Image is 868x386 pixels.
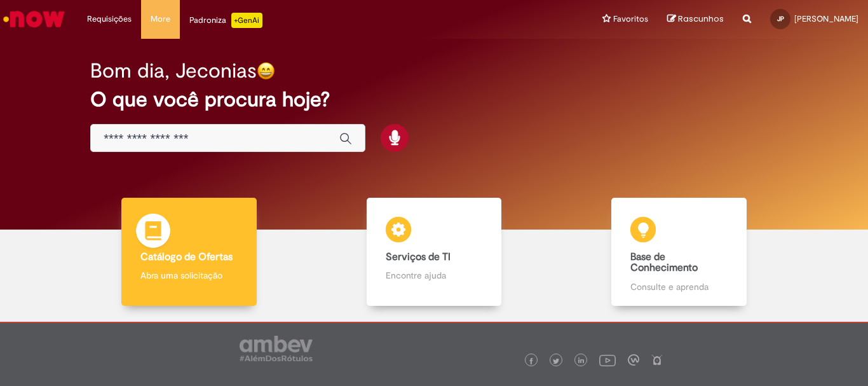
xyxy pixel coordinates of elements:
[140,269,237,282] p: Abra uma solicitação
[630,251,698,275] b: Base de Conhecimento
[667,13,724,25] a: Rascunhos
[67,198,311,306] a: Catálogo de Ofertas Abra uma solicitação
[90,60,257,82] h2: Bom dia, Jeconias
[386,269,482,282] p: Encontre ajuda
[678,13,724,25] span: Rascunhos
[87,13,132,25] span: Requisições
[231,13,262,28] p: +GenAi
[777,15,784,23] span: JP
[528,358,534,364] img: logo_footer_facebook.png
[189,13,262,28] div: Padroniza
[599,352,616,368] img: logo_footer_youtube.png
[613,13,648,25] span: Favoritos
[557,198,801,306] a: Base de Conhecimento Consulte e aprenda
[257,62,275,80] img: happy-face.png
[1,6,67,32] img: ServiceNow
[553,358,559,364] img: logo_footer_twitter.png
[628,354,639,366] img: logo_footer_workplace.png
[794,13,858,24] span: [PERSON_NAME]
[578,357,585,365] img: logo_footer_linkedin.png
[140,251,233,263] b: Catálogo de Ofertas
[151,13,170,25] span: More
[311,198,556,306] a: Serviços de TI Encontre ajuda
[90,88,778,111] h2: O que você procura hoje?
[240,336,313,361] img: logo_footer_ambev_rotulo_gray.png
[386,251,451,263] b: Serviços de TI
[651,354,663,366] img: logo_footer_naosei.png
[630,280,727,293] p: Consulte e aprenda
